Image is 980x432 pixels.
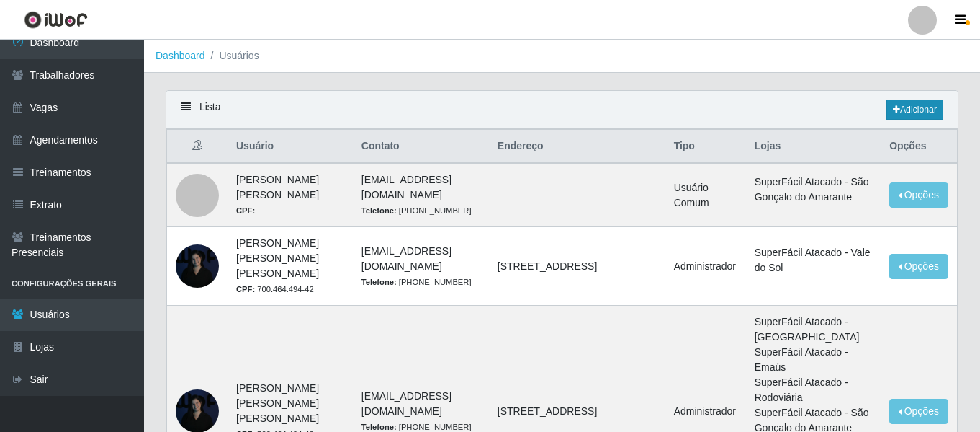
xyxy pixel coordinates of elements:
button: Opções [889,254,948,279]
nav: breadcrumb [144,40,980,73]
td: [PERSON_NAME] [PERSON_NAME] [PERSON_NAME] [228,227,353,306]
th: Contato [353,130,489,164]
td: [PERSON_NAME] [PERSON_NAME] [228,163,353,227]
strong: Telefone: [361,278,397,286]
div: Lista [166,91,958,129]
small: [PHONE_NUMBER] [361,278,472,286]
th: Usuário [228,130,353,164]
small: [PHONE_NUMBER] [361,423,472,431]
th: Endereço [489,130,665,164]
button: Opções [889,399,948,424]
li: SuperFácil Atacado - Rodoviária [755,375,872,405]
li: SuperFácil Atacado - Vale do Sol [755,245,872,275]
small: 700.464.494-42 [236,285,314,294]
td: Usuário Comum [665,163,746,227]
li: SuperFácil Atacado - São Gonçalo do Amarante [755,175,872,205]
li: SuperFácil Atacado - Emaús [755,345,872,375]
strong: Telefone: [361,206,397,215]
td: [EMAIL_ADDRESS][DOMAIN_NAME] [353,163,489,227]
td: [STREET_ADDRESS] [489,227,665,306]
strong: CPF: [236,285,255,294]
a: Adicionar [886,100,943,120]
button: Opções [889,182,948,208]
th: Opções [881,130,957,164]
td: [EMAIL_ADDRESS][DOMAIN_NAME] [353,227,489,306]
li: SuperFácil Atacado - [GEOGRAPHIC_DATA] [755,314,872,345]
img: CoreUI Logo [24,11,88,29]
small: [PHONE_NUMBER] [361,206,472,215]
th: Tipo [665,130,746,164]
li: Usuários [205,48,259,63]
a: Dashboard [156,50,205,61]
strong: CPF: [236,206,255,215]
th: Lojas [746,130,881,164]
td: Administrador [665,227,746,306]
strong: Telefone: [361,423,397,431]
